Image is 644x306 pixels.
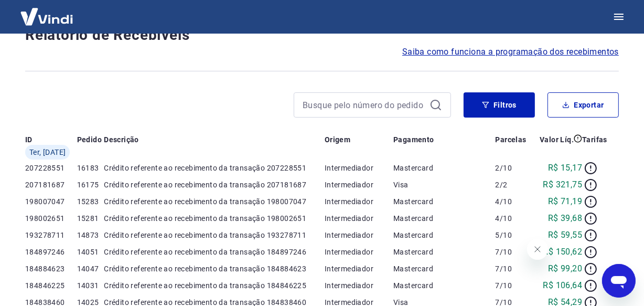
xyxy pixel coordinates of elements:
p: ID [25,134,33,145]
p: Crédito referente ao recebimento da transação 184846225 [104,280,325,291]
p: 207181687 [25,180,77,190]
p: 14873 [77,230,104,240]
p: R$ 15,17 [548,162,582,174]
span: Ter, [DATE] [29,147,66,157]
button: Exportar [548,92,619,118]
p: 2/2 [496,180,530,190]
p: 184884623 [25,263,77,274]
button: Filtros [464,92,535,118]
p: Origem [325,134,350,145]
p: R$ 59,55 [548,229,582,241]
p: 16183 [77,163,104,173]
img: Vindi [13,1,81,33]
p: 184846225 [25,280,77,291]
p: R$ 71,19 [548,195,582,208]
p: Mastercard [393,247,495,257]
p: Tarifas [582,134,607,145]
p: 15281 [77,213,104,224]
p: Intermediador [325,280,393,291]
p: Intermediador [325,196,393,207]
p: Pedido [77,134,102,145]
p: Intermediador [325,180,393,190]
p: R$ 321,75 [543,178,583,191]
p: 15283 [77,196,104,207]
p: Parcelas [496,134,527,145]
p: Crédito referente ao recebimento da transação 207228551 [104,163,325,173]
p: Intermediador [325,247,393,257]
p: 14047 [77,263,104,274]
p: Pagamento [393,134,434,145]
p: Mastercard [393,280,495,291]
p: Mastercard [393,163,495,173]
p: Mastercard [393,263,495,274]
p: 4/10 [496,196,530,207]
p: R$ 39,68 [548,212,582,225]
iframe: Botão para abrir a janela de mensagens [602,264,636,298]
p: 198002651 [25,213,77,224]
p: 193278711 [25,230,77,240]
p: Mastercard [393,230,495,240]
a: Saiba como funciona a programação dos recebimentos [402,46,619,58]
p: 7/10 [496,280,530,291]
p: Visa [393,180,495,190]
p: R$ 106,64 [543,279,583,292]
p: Intermediador [325,213,393,224]
p: 184897246 [25,247,77,257]
p: Intermediador [325,263,393,274]
span: Olá! Precisa de ajuda? [6,7,88,16]
p: 207228551 [25,163,77,173]
p: R$ 99,20 [548,262,582,275]
p: Mastercard [393,213,495,224]
p: Crédito referente ao recebimento da transação 198002651 [104,213,325,224]
input: Busque pelo número do pedido [303,97,425,113]
p: 14051 [77,247,104,257]
p: Valor Líq. [540,134,574,145]
p: Crédito referente ao recebimento da transação 184884623 [104,263,325,274]
p: Descrição [104,134,139,145]
p: Crédito referente ao recebimento da transação 207181687 [104,180,325,190]
p: Crédito referente ao recebimento da transação 198007047 [104,196,325,207]
p: 198007047 [25,196,77,207]
h4: Relatório de Recebíveis [25,25,619,46]
p: 2/10 [496,163,530,173]
iframe: Fechar mensagem [527,239,548,260]
p: Mastercard [393,196,495,207]
p: 14031 [77,280,104,291]
p: Crédito referente ao recebimento da transação 193278711 [104,230,325,240]
p: 5/10 [496,230,530,240]
p: 7/10 [496,263,530,274]
p: 16175 [77,180,104,190]
p: Crédito referente ao recebimento da transação 184897246 [104,247,325,257]
p: 7/10 [496,247,530,257]
p: Intermediador [325,230,393,240]
p: 4/10 [496,213,530,224]
p: Intermediador [325,163,393,173]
